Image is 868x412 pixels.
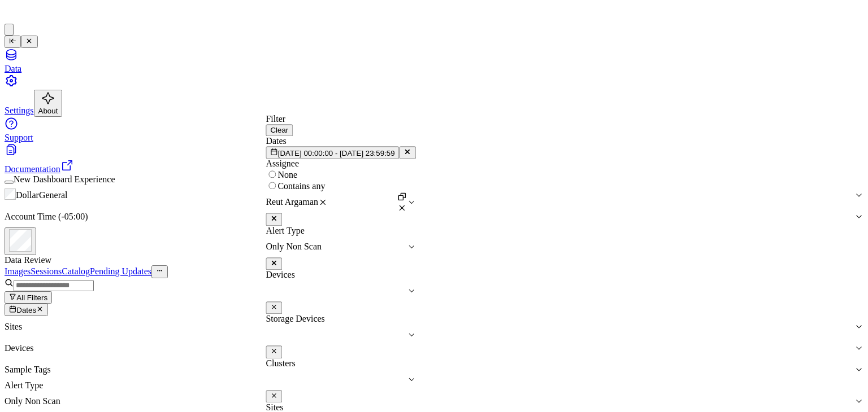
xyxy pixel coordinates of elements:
div: Filter [266,114,416,136]
a: Support [5,117,863,142]
label: Contains any [277,182,325,191]
a: Data [5,48,863,73]
a: Documentation [5,143,863,174]
label: Devices [266,270,295,279]
a: Settings [5,74,863,115]
span: [DATE] 00:00:00 - [DATE] 23:59:59 [278,149,395,157]
button: [DATE] 00:00:00 - [DATE] 23:59:59 [266,146,399,159]
button: About [34,90,63,117]
button: Toggle Navigation [21,36,37,48]
label: Sites [266,402,283,412]
label: Alert Type [5,380,43,390]
span: Dates [16,306,36,314]
label: Storage Devices [266,314,324,324]
div: Data Review [5,255,863,265]
a: Catalog [62,267,90,277]
button: Toggle Navigation [5,36,21,48]
button: Dates [5,304,48,316]
button: Clear [266,124,293,136]
div: Remove ,Reut Argaman [318,198,327,208]
label: Assignee [266,159,299,169]
label: Dates [266,136,286,146]
label: Clusters [266,358,295,368]
div: Reut Argaman [266,198,318,208]
a: Sessions [31,267,62,277]
button: All Filters [5,291,52,304]
a: Images [5,267,31,277]
label: Alert Type [266,226,304,235]
a: Pending Updates [90,267,151,277]
label: None [277,170,297,180]
div: New Dashboard Experience [5,174,863,185]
